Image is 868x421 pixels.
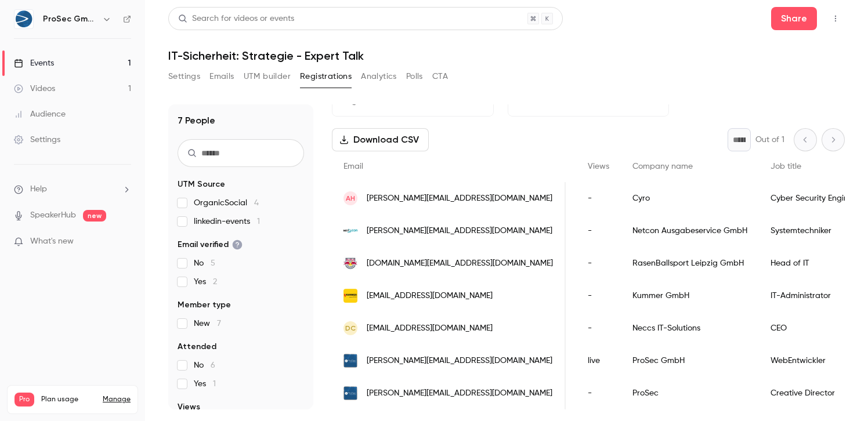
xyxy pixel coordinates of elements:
div: Videos [14,83,55,95]
img: prosec-networks.com [343,386,357,400]
div: ProSec GmbH [621,344,759,377]
div: Netcon Ausgabeservice GmbH [621,215,759,247]
span: Company name [632,162,693,170]
h1: 7 People [178,114,215,128]
img: ProSec GmbH [15,10,33,28]
div: - [576,247,621,280]
div: - [576,215,621,247]
img: prosec-networks.com [343,354,357,368]
span: What's new [30,235,74,248]
span: [PERSON_NAME][EMAIL_ADDRESS][DOMAIN_NAME] [367,225,552,237]
span: Member type [178,299,231,311]
div: - [576,312,621,344]
span: Email [343,162,363,170]
span: DC [345,323,356,333]
div: - [576,182,621,215]
img: redbulls.com [343,256,357,270]
button: Registrations [300,67,352,86]
span: new [83,210,106,222]
span: 5 [211,259,215,267]
a: SpeakerHub [30,209,76,222]
div: Events [14,57,54,69]
button: Settings [168,67,200,86]
span: Plan usage [41,395,96,404]
span: Attended [178,341,216,353]
li: help-dropdown-opener [14,183,131,195]
div: Cyro [621,182,759,215]
span: [PERSON_NAME][EMAIL_ADDRESS][DOMAIN_NAME] [367,193,552,205]
span: Views [178,401,200,413]
button: Polls [406,67,423,86]
button: Emails [209,67,234,86]
div: Neccs IT-Solutions [621,312,759,344]
button: Download CSV [332,128,429,151]
h1: IT-Sicherheit: Strategie - Expert Talk [168,49,845,63]
div: live [576,344,621,377]
span: UTM Source [178,179,225,190]
button: CTA [432,67,448,86]
span: Yes [194,276,217,288]
a: Manage [103,395,131,404]
span: Views [588,162,609,170]
span: New [194,318,221,329]
button: Analytics [361,67,397,86]
div: - [576,377,621,409]
button: UTM builder [244,67,291,86]
span: No [194,360,215,371]
span: Yes [194,378,216,390]
span: 1 [213,380,216,388]
span: [PERSON_NAME][EMAIL_ADDRESS][DOMAIN_NAME] [367,387,552,400]
div: Kummer GmbH [621,280,759,312]
span: [DOMAIN_NAME][EMAIL_ADDRESS][DOMAIN_NAME] [367,257,553,270]
span: AH [346,193,355,204]
img: elektro-kummer.de [343,289,357,303]
span: 4 [254,199,259,207]
span: linkedin-events [194,216,260,227]
div: Search for videos or events [178,13,294,25]
div: RasenBallsport Leipzig GmbH [621,247,759,280]
span: 2 [213,278,217,286]
div: Settings [14,134,60,146]
iframe: Noticeable Trigger [117,237,131,247]
span: Job title [771,162,801,170]
span: [EMAIL_ADDRESS][DOMAIN_NAME] [367,290,493,302]
span: 7 [217,320,221,328]
p: Out of 1 [755,134,784,146]
div: Audience [14,108,66,120]
span: Pro [15,393,34,407]
span: OrganicSocial [194,197,259,209]
div: - [576,280,621,312]
img: netconservice.de [343,224,357,238]
span: Email verified [178,239,243,251]
button: Share [771,7,817,30]
span: [PERSON_NAME][EMAIL_ADDRESS][DOMAIN_NAME] [367,355,552,367]
span: [EMAIL_ADDRESS][DOMAIN_NAME] [367,322,493,335]
span: 6 [211,361,215,369]
span: No [194,257,215,269]
span: Help [30,183,47,195]
span: 1 [257,217,260,226]
div: ProSec [621,377,759,409]
h6: ProSec GmbH [43,13,97,25]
